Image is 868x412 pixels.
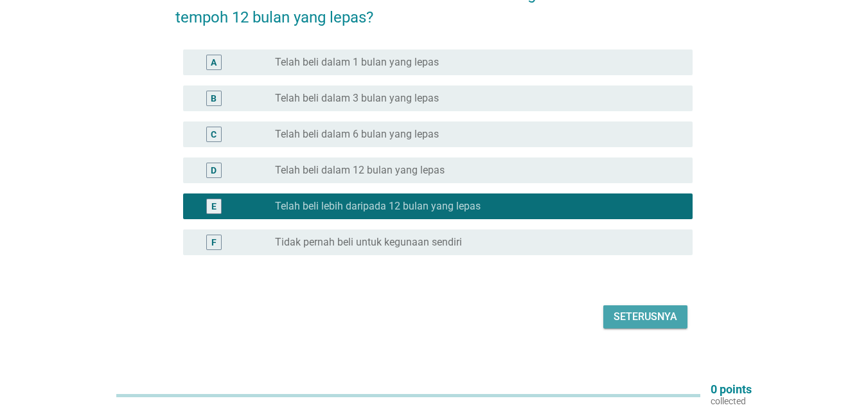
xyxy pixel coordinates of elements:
label: Telah beli lebih daripada 12 bulan yang lepas [275,200,481,213]
button: Seterusnya [603,305,687,328]
div: F [211,236,217,249]
div: A [211,56,217,69]
div: D [211,164,217,177]
label: Telah beli dalam 1 bulan yang lepas [275,56,439,69]
label: Telah beli dalam 12 bulan yang lepas [275,164,445,177]
label: Telah beli dalam 3 bulan yang lepas [275,92,439,105]
div: Seterusnya [614,309,677,325]
div: E [211,200,217,213]
label: Tidak pernah beli untuk kegunaan sendiri [275,236,462,249]
div: B [211,92,217,105]
p: collected [711,395,752,407]
label: Telah beli dalam 6 bulan yang lepas [275,128,439,141]
p: 0 points [711,384,752,395]
div: C [211,128,217,141]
